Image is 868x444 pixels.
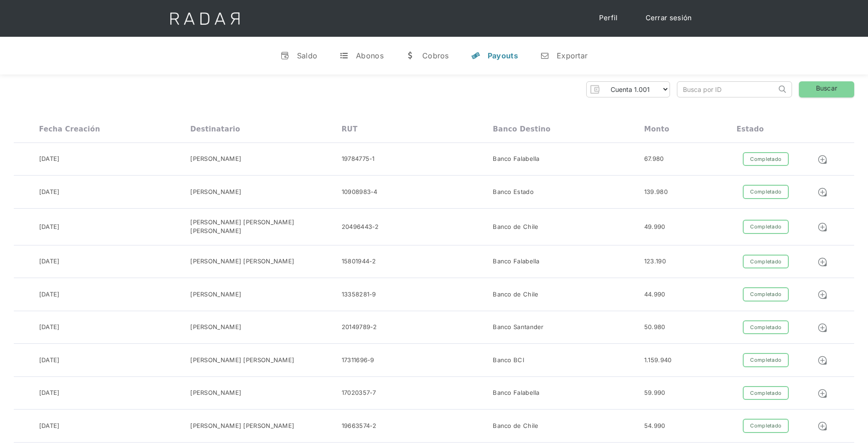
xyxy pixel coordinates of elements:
[39,421,60,431] div: [DATE]
[493,356,524,365] div: Banco BCI
[817,388,827,398] img: Detalle
[743,386,789,400] div: Completado
[190,218,342,236] div: [PERSON_NAME] [PERSON_NAME] [PERSON_NAME]
[644,257,666,266] div: 123.190
[488,51,518,60] div: Payouts
[471,51,480,60] div: y
[190,356,294,365] div: [PERSON_NAME] [PERSON_NAME]
[677,82,776,97] input: Busca por ID
[644,222,665,232] div: 49.990
[817,257,827,267] img: Detalle
[540,51,549,60] div: n
[636,9,701,27] a: Cerrar sesión
[743,287,789,302] div: Completado
[190,125,240,133] div: Destinatario
[644,290,665,299] div: 44.990
[493,290,538,299] div: Banco de Chile
[39,388,60,398] div: [DATE]
[342,388,376,398] div: 17020357-7
[817,421,827,431] img: Detalle
[817,154,827,165] img: Detalle
[586,81,670,97] form: Form
[817,222,827,232] img: Detalle
[743,419,789,433] div: Completado
[342,421,377,431] div: 19663574-2
[342,257,376,266] div: 15801944-2
[493,222,538,232] div: Banco de Chile
[557,51,588,60] div: Exportar
[644,125,670,133] div: Monto
[190,388,241,398] div: [PERSON_NAME]
[297,51,318,60] div: Saldo
[39,290,60,299] div: [DATE]
[342,125,358,133] div: RUT
[190,188,241,197] div: [PERSON_NAME]
[493,388,540,398] div: Banco Falabella
[280,51,290,60] div: v
[190,323,241,332] div: [PERSON_NAME]
[644,356,672,365] div: 1.159.940
[493,257,540,266] div: Banco Falabella
[493,421,538,431] div: Banco de Chile
[799,81,854,97] a: Buscar
[493,323,544,332] div: Banco Santander
[590,9,627,27] a: Perfil
[39,154,60,164] div: [DATE]
[339,51,349,60] div: t
[190,154,241,164] div: [PERSON_NAME]
[743,353,789,367] div: Completado
[817,187,827,197] img: Detalle
[493,188,534,197] div: Banco Estado
[493,154,540,164] div: Banco Falabella
[743,255,789,269] div: Completado
[644,421,665,431] div: 54.990
[342,290,376,299] div: 13358281-9
[342,356,374,365] div: 17311696-9
[644,154,664,164] div: 67.980
[39,188,60,197] div: [DATE]
[817,290,827,300] img: Detalle
[737,125,764,133] div: Estado
[644,323,665,332] div: 50.980
[743,185,789,199] div: Completado
[356,51,384,60] div: Abonos
[342,323,377,332] div: 20149789-2
[190,421,294,431] div: [PERSON_NAME] [PERSON_NAME]
[743,220,789,234] div: Completado
[406,51,415,60] div: w
[422,51,449,60] div: Cobros
[190,257,294,266] div: [PERSON_NAME] [PERSON_NAME]
[817,323,827,333] img: Detalle
[39,257,60,266] div: [DATE]
[493,125,550,133] div: Banco destino
[342,154,375,164] div: 19784775-1
[39,356,60,365] div: [DATE]
[342,222,379,232] div: 20496443-2
[39,323,60,332] div: [DATE]
[743,152,789,166] div: Completado
[644,188,668,197] div: 139.980
[644,388,665,398] div: 59.990
[743,320,789,335] div: Completado
[817,355,827,365] img: Detalle
[342,188,378,197] div: 10908983-4
[190,290,241,299] div: [PERSON_NAME]
[39,222,60,232] div: [DATE]
[39,125,100,133] div: Fecha creación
